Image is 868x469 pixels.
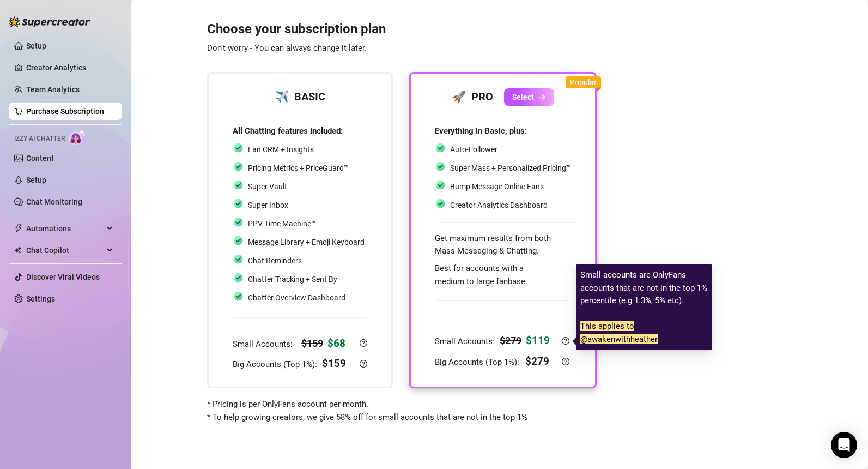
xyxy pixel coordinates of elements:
[435,179,446,190] img: svg%3e
[248,164,349,172] span: Pricing Metrics + PriceGuard™
[207,399,527,422] span: * Pricing is per OnlyFans account per month. * To help growing creators, we give 58% off for smal...
[450,145,497,154] span: Auto-Follower
[233,217,244,227] img: svg%3e
[360,339,367,347] span: question-circle
[580,270,707,305] span: Small accounts are OnlyFans accounts that are not in the top 1% percentile (e.g 1.3%, 5% etc).
[327,337,345,350] strong: $ 68
[580,321,658,344] mark: This applies to @awakenwithheather
[26,220,104,237] span: Automations
[435,263,527,286] span: Best for accounts with a medium to large fanbase.
[248,219,316,228] span: PPV Time Machine™
[450,201,548,209] span: Creator Analytics Dashboard
[831,432,857,458] div: Open Intercom Messenger
[14,246,21,254] img: Chat Copilot
[450,164,571,172] span: Super Mass + Personalized Pricing™
[69,129,86,145] img: AI Chatter
[26,154,54,163] a: Content
[504,88,554,106] button: Selectarrow-right
[26,273,100,281] a: Discover Viral Videos
[248,201,288,209] span: Super Inbox
[301,338,323,349] strong: $ 159
[14,134,65,144] span: Izzy AI Chatter
[275,90,325,103] strong: ✈️ BASIC
[452,90,493,103] strong: 🚀 PRO
[207,21,597,56] h3: Choose your subscription plan
[233,198,244,209] img: svg%3e
[26,107,104,116] a: Purchase Subscription
[233,339,295,349] span: Small Accounts:
[360,360,367,368] span: question-circle
[435,357,521,367] span: Big Accounts (Top 1%):
[233,272,244,283] img: svg%3e
[248,182,287,191] span: Super Vault
[233,179,244,190] img: svg%3e
[435,126,527,136] strong: Everything in Basic, plus:
[525,355,549,368] strong: $ 279
[322,357,346,370] strong: $ 159
[248,145,314,154] span: Fan CRM + Insights
[248,293,345,302] span: Chatter Overview Dashboard
[435,233,551,256] span: Get maximum results from both Mass Messaging & Chatting.
[562,358,569,365] span: question-circle
[233,161,244,172] img: svg%3e
[233,254,244,264] img: svg%3e
[26,176,46,184] a: Setup
[248,275,337,284] span: Chatter Tracking + Sent By
[562,337,569,345] span: question-circle
[14,224,23,233] span: thunderbolt
[9,16,90,27] img: logo-BBDzfeDw.svg
[26,85,80,94] a: Team Analytics
[26,41,46,50] a: Setup
[450,182,544,191] span: Bump Message Online Fans
[26,294,55,303] a: Settings
[233,359,319,369] span: Big Accounts (Top 1%):
[435,336,497,346] span: Small Accounts:
[233,291,244,302] img: svg%3e
[207,43,367,53] span: Don't worry - You can always change it later.
[248,256,302,265] span: Chat Reminders
[435,142,446,153] img: svg%3e
[500,335,521,346] strong: $ 279
[26,59,113,76] a: Creator Analytics
[512,93,534,101] span: Select
[233,142,244,153] img: svg%3e
[233,235,244,246] img: svg%3e
[26,242,104,259] span: Chat Copilot
[248,238,365,246] span: Message Library + Emoji Keyboard
[233,126,343,136] strong: All Chatting features included:
[538,93,546,101] span: arrow-right
[26,197,82,206] a: Chat Monitoring
[435,161,446,172] img: svg%3e
[435,198,446,209] img: svg%3e
[570,78,597,87] span: Popular
[526,334,550,347] strong: $ 119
